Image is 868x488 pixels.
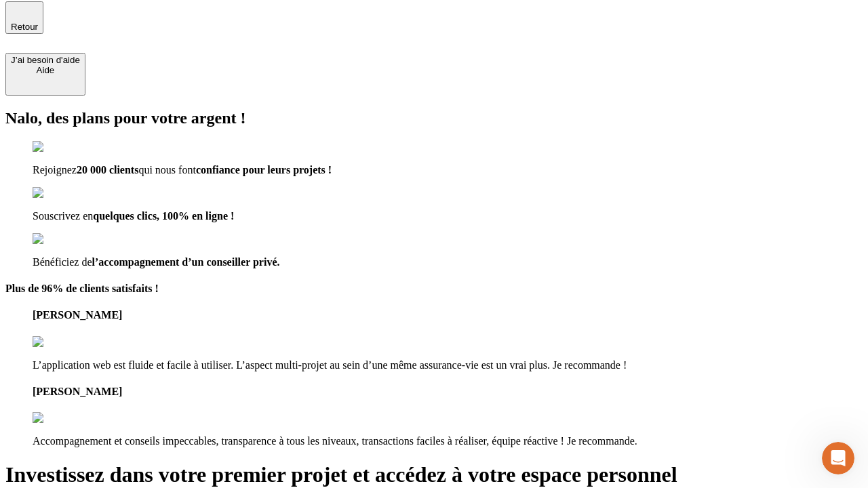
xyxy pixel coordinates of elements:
[33,336,100,348] img: reviews stars
[33,412,100,424] img: reviews stars
[11,55,80,65] div: J’ai besoin d'aide
[33,435,863,447] p: Accompagnement et conseils impeccables, transparence à tous les niveaux, transactions faciles à r...
[33,210,93,222] span: Souscrivez en
[5,283,863,295] h4: Plus de 96% de clients satisfaits !
[5,109,863,127] h2: Nalo, des plans pour votre argent !
[77,164,139,176] span: 20 000 clients
[33,187,91,199] img: checkmark
[138,164,195,176] span: qui nous font
[11,65,80,75] div: Aide
[5,1,43,34] button: Retour
[5,462,863,487] h1: Investissez dans votre premier projet et accédez à votre espace personnel
[11,22,38,32] span: Retour
[33,309,863,321] h4: [PERSON_NAME]
[196,164,332,176] span: confiance pour leurs projets !
[822,442,854,474] iframe: Intercom live chat
[33,256,92,268] span: Bénéficiez de
[92,256,280,268] span: l’accompagnement d’un conseiller privé.
[5,53,85,96] button: J’ai besoin d'aideAide
[33,164,77,176] span: Rejoignez
[33,386,863,398] h4: [PERSON_NAME]
[33,141,91,153] img: checkmark
[33,233,91,245] img: checkmark
[33,359,863,371] p: L’application web est fluide et facile à utiliser. L’aspect multi-projet au sein d’une même assur...
[93,210,234,222] span: quelques clics, 100% en ligne !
